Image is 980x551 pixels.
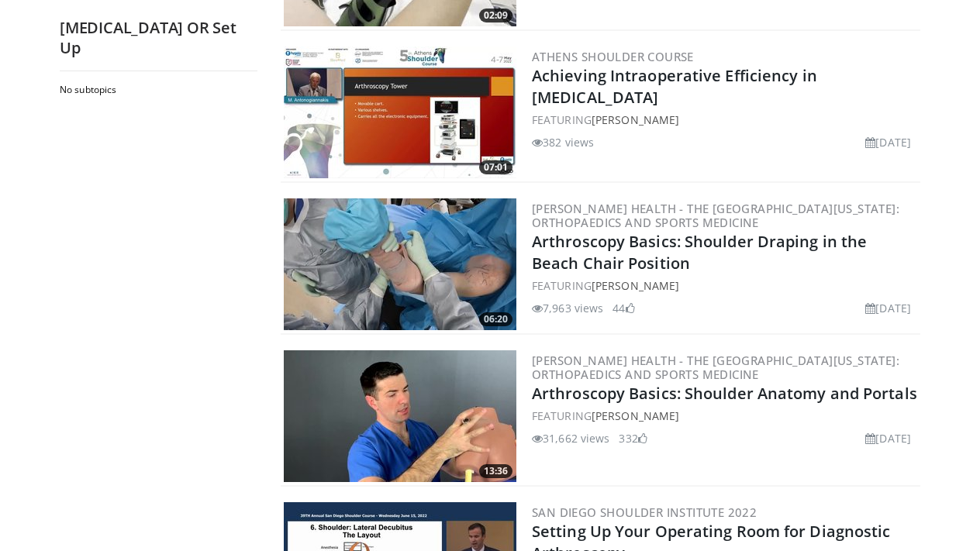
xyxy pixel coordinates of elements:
h2: [MEDICAL_DATA] OR Set Up [60,18,257,58]
a: [PERSON_NAME] [592,278,679,293]
a: 06:20 [284,198,516,330]
a: Athens Shoulder Course [532,49,694,64]
a: Arthroscopy Basics: Shoulder Draping in the Beach Chair Position [532,231,867,274]
a: 13:36 [284,350,516,482]
a: 07:01 [284,46,516,178]
a: Arthroscopy Basics: Shoulder Anatomy and Portals [532,383,917,404]
span: 06:20 [479,312,512,326]
div: FEATURING [532,277,917,294]
div: FEATURING [532,408,917,424]
img: d15bc685-5633-42d1-8370-8127bbfe6768.300x170_q85_crop-smart_upscale.jpg [284,46,516,178]
span: 02:09 [479,9,512,22]
a: [PERSON_NAME] Health - The [GEOGRAPHIC_DATA][US_STATE]: Orthopaedics and Sports Medicine [532,353,899,382]
li: 44 [612,300,634,316]
span: 07:01 [479,160,512,174]
li: 31,662 views [532,430,609,446]
li: [DATE] [865,430,911,446]
a: San Diego Shoulder Institute 2022 [532,505,757,520]
img: 9534a039-0eaa-4167-96cf-d5be049a70d8.300x170_q85_crop-smart_upscale.jpg [284,350,516,482]
li: 332 [619,430,647,446]
a: [PERSON_NAME] [592,112,679,127]
img: 31864782-ea8b-4b70-b498-d4c268f961cf.300x170_q85_crop-smart_upscale.jpg [284,198,516,330]
div: FEATURING [532,112,917,128]
span: 13:36 [479,464,512,478]
li: [DATE] [865,300,911,316]
li: 382 views [532,134,594,150]
a: [PERSON_NAME] Health - The [GEOGRAPHIC_DATA][US_STATE]: Orthopaedics and Sports Medicine [532,201,899,230]
li: [DATE] [865,134,911,150]
h2: No subtopics [60,84,254,96]
li: 7,963 views [532,300,603,316]
a: Achieving Intraoperative Efficiency in [MEDICAL_DATA] [532,65,817,108]
a: [PERSON_NAME] [592,408,679,423]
